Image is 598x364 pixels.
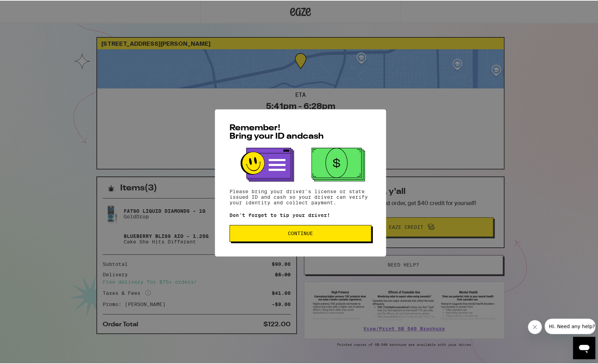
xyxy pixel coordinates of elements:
span: Remember! Bring your ID and cash [229,123,324,140]
iframe: Message from company [545,318,595,333]
p: Don't forget to tip your driver! [229,212,371,217]
iframe: Button to launch messaging window [573,336,595,358]
p: Please bring your driver's license or state issued ID and cash so your driver can verify your ide... [229,188,371,205]
span: Continue [288,230,313,235]
iframe: Close message [528,319,542,333]
button: Continue [229,224,371,241]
